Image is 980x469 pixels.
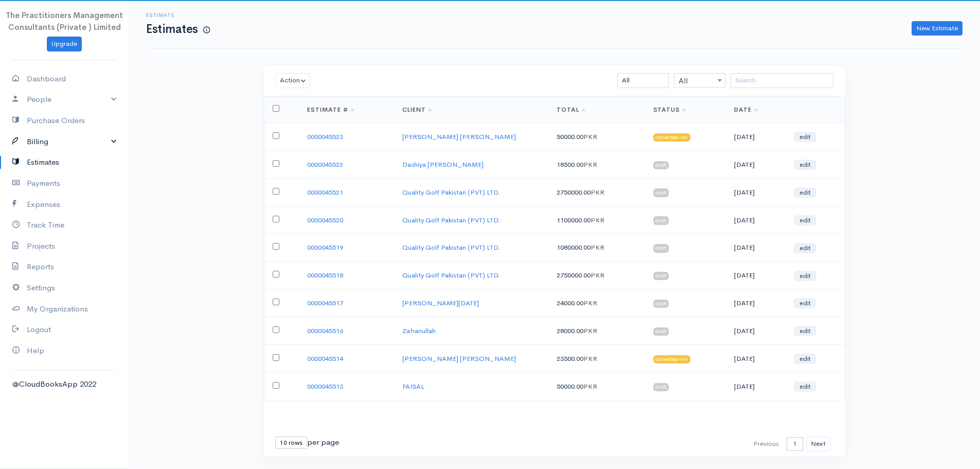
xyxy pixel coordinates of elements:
a: 0000045513 [307,382,343,391]
a: 0000045522 [307,160,343,169]
a: edit [794,326,816,336]
a: Total [557,106,585,114]
td: [DATE] [726,345,786,373]
span: PKR [583,326,597,335]
span: PKR [583,160,597,169]
div: @CloudBooksApp 2022 [12,378,116,390]
a: 0000045517 [307,299,343,307]
a: New Estimate [912,21,963,36]
a: edit [794,354,816,364]
a: 0000045521 [307,188,343,197]
a: edit [794,132,816,142]
a: FAISAL [402,382,424,391]
span: draft [653,327,669,336]
td: [DATE] [726,234,786,262]
td: [DATE] [726,179,786,206]
a: Client [402,106,432,114]
td: 2750000.00 [548,262,645,289]
td: 24000.00 [548,289,645,317]
h1: Estimates [146,23,209,36]
td: 28000.00 [548,317,645,345]
td: 18500.00 [548,151,645,179]
td: 50000.00 [548,373,645,401]
button: Action [275,73,311,88]
td: [DATE] [726,317,786,345]
span: converted-inv [653,133,691,142]
span: PKR [591,271,604,280]
span: draft [653,244,669,252]
span: PKR [591,216,604,224]
a: 0000045519 [307,243,343,252]
a: Quality Golf Pakistan (PVT) LTD. [402,271,500,280]
a: Dashiya [PERSON_NAME] [402,160,484,169]
a: Zafranullah [402,326,436,335]
a: [PERSON_NAME][DATE] [402,299,479,307]
span: draft [653,272,669,280]
a: 0000045523 [307,132,343,141]
a: 0000045520 [307,216,343,224]
span: draft [653,300,669,308]
a: edit [794,381,816,392]
a: edit [794,160,816,170]
a: [PERSON_NAME] [PERSON_NAME] [402,354,516,363]
a: Quality Golf Pakistan (PVT) LTD. [402,216,500,224]
td: [DATE] [726,373,786,401]
a: edit [794,298,816,308]
td: [DATE] [726,262,786,289]
a: edit [794,215,816,225]
td: [DATE] [726,289,786,317]
h6: Estimate [146,12,209,18]
span: The Practitioners Management Consultants (Private ) Limited [6,10,123,32]
td: 1100000.00 [548,206,645,234]
a: edit [794,187,816,198]
a: Upgrade [47,37,82,51]
span: PKR [591,243,604,252]
a: Quality Golf Pakistan (PVT) LTD. [402,188,500,197]
span: PKR [583,299,597,307]
a: 0000045516 [307,326,343,335]
td: [DATE] [726,123,786,151]
a: Status [653,106,687,114]
button: Next [806,437,830,451]
a: [PERSON_NAME] [PERSON_NAME] [402,132,516,141]
a: Estimate # [307,106,354,114]
span: converted-inv [653,355,691,363]
td: 23500.00 [548,345,645,373]
a: Quality Golf Pakistan (PVT) LTD. [402,243,500,252]
td: [DATE] [726,206,786,234]
a: edit [794,271,816,281]
span: PKR [583,132,597,141]
span: PKR [583,354,597,363]
span: PKR [583,382,597,391]
span: All [674,74,725,88]
a: Date [734,106,758,114]
span: draft [653,216,669,224]
input: Search [730,73,833,88]
span: draft [653,188,669,197]
span: All [674,73,725,88]
div: per page [275,437,339,449]
span: How to create your first Extimate? [203,26,210,34]
td: 2750000.00 [548,179,645,206]
td: 50000.00 [548,123,645,151]
a: edit [794,243,816,253]
td: [DATE] [726,151,786,179]
span: draft [653,161,669,169]
a: 0000045514 [307,354,343,363]
td: 1080000.00 [548,234,645,262]
span: draft [653,383,669,391]
a: 0000045518 [307,271,343,280]
span: PKR [591,188,604,197]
